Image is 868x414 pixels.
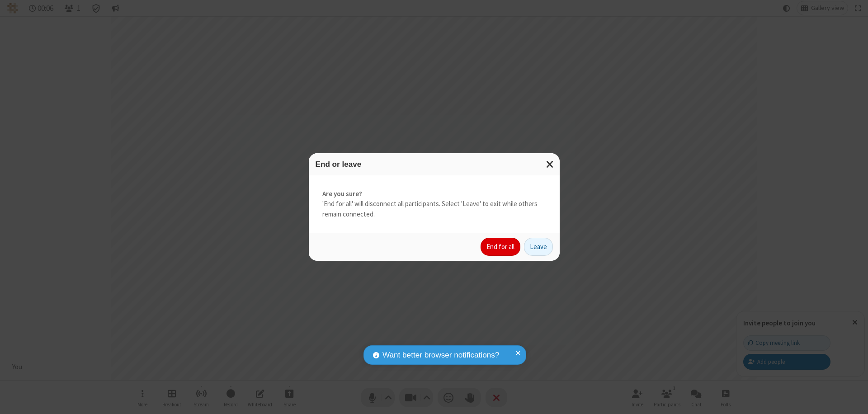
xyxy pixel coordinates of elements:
div: 'End for all' will disconnect all participants. Select 'Leave' to exit while others remain connec... [309,175,560,233]
strong: Are you sure? [322,189,546,199]
h3: End or leave [316,160,553,169]
button: Leave [524,238,553,256]
button: Close modal [541,153,560,175]
span: Want better browser notifications? [382,349,499,361]
button: End for all [481,238,520,256]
